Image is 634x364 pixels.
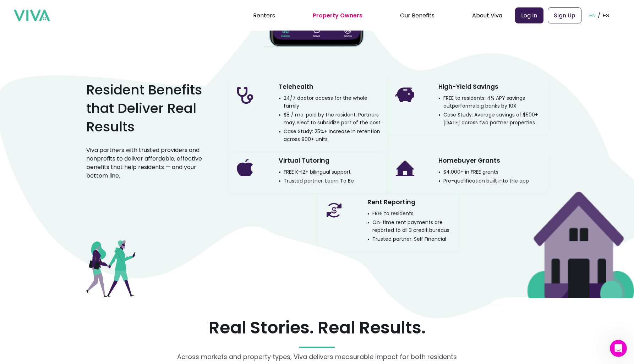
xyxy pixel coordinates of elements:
p: Viva partners with trusted providers and nonprofits to deliver affordable, effective benefits tha... [86,146,206,180]
a: Renters [253,11,275,20]
p: Trusted partner: Learn To Be [279,177,354,185]
p: $4,000+ in FREE grants [438,168,498,176]
p: On-time rent payments are reported to all 3 credit bureaus [367,218,453,234]
img: Benefit icon [234,83,257,106]
p: FREE K-12+ bilingual support [279,168,351,176]
p: Case Study: Average savings of $500+ [DATE] across two partner properties [438,111,542,126]
h3: Telehealth [279,81,313,93]
div: About Viva [472,6,502,24]
a: Property Owners [313,11,362,20]
p: / [598,10,601,21]
h3: High-Yield Savings [438,81,498,93]
img: Benefit icon [394,83,416,106]
iframe: Intercom live chat [610,340,627,357]
a: Sign Up [548,7,581,23]
h3: Virtual Tutoring [279,154,329,167]
button: ES [601,4,611,26]
img: Benefit icon [234,157,257,180]
h3: Homebuyer Grants [438,154,500,167]
img: viva [14,10,50,22]
p: FREE to residents: 4% APY savings outperforms big banks by 10X [438,94,542,110]
h3: Rent Reporting [367,196,415,208]
p: Pre-qualification built into the app [438,177,529,185]
h2: Resident Benefits that Deliver Real Results [86,81,206,136]
div: Our Benefits [400,6,434,24]
button: EN [587,4,598,26]
p: FREE to residents [367,210,414,217]
p: Trusted partner: Self Financial [367,235,446,243]
img: Benefit icon [323,199,345,222]
p: 24/7 doctor access for the whole family [279,94,382,110]
p: $8 / mo. paid by the resident; Partners may elect to subsidize part of the cost. [279,111,382,126]
a: Log In [515,7,543,23]
img: Benefit icon [394,157,416,180]
h2: Real Stories. Real Results. [86,318,548,338]
p: Case Study: 25%+ increase in retention across 800+ units [279,127,382,143]
img: An aesthetic blob with no significance [528,192,634,298]
img: Couple walking [86,240,136,297]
